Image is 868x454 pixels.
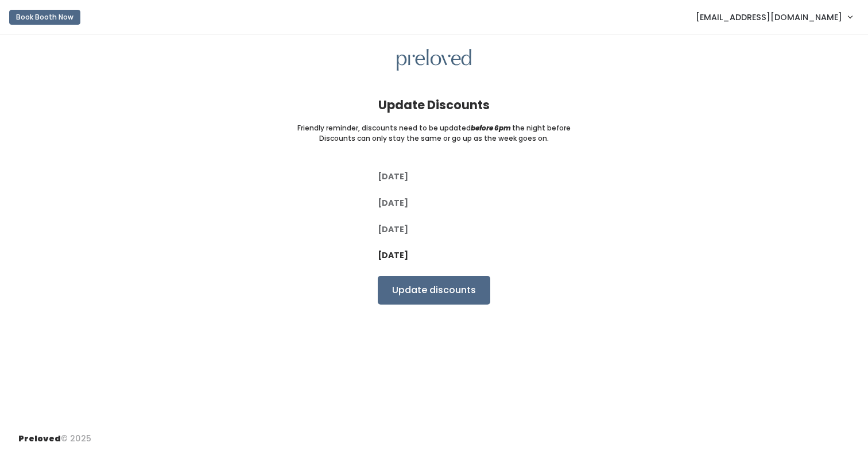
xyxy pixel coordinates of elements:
span: [EMAIL_ADDRESS][DOMAIN_NAME] [696,11,842,24]
h4: Update Discounts [378,98,490,111]
label: [DATE] [378,224,408,236]
img: preloved logo [397,49,471,71]
i: before 6pm [471,123,511,133]
button: Book Booth Now [9,10,80,25]
small: Friendly reminder, discounts need to be updated the night before [297,123,571,133]
label: [DATE] [378,249,408,261]
label: [DATE] [378,197,408,209]
span: Preloved [18,433,61,444]
a: [EMAIL_ADDRESS][DOMAIN_NAME] [684,5,863,29]
div: © 2025 [18,424,91,445]
label: [DATE] [378,171,408,183]
a: Book Booth Now [9,5,80,30]
small: Discounts can only stay the same or go up as the week goes on. [319,133,549,144]
input: Update discounts [378,276,490,305]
